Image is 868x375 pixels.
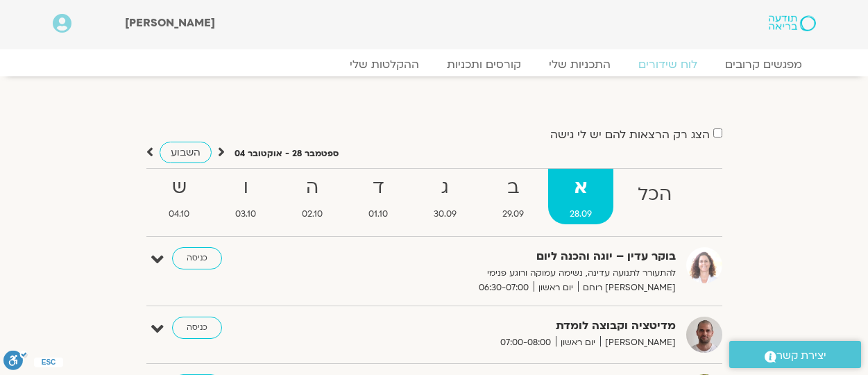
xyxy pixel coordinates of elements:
strong: ה [280,172,344,203]
p: להתעורר לתנועה עדינה, נשימה עמוקה ורוגע פנימי [336,266,676,281]
strong: ג [412,172,478,203]
a: לוח שידורים [624,58,711,72]
a: קורסים ותכניות [433,58,535,72]
a: ה02.10 [280,169,344,224]
strong: ד [347,172,409,203]
strong: א [548,172,613,203]
a: ו03.10 [214,169,278,224]
span: 02.10 [280,207,344,222]
a: יצירת קשר [729,341,861,368]
strong: ש [148,172,212,203]
a: השבוע [160,142,212,163]
strong: ו [214,172,278,203]
span: 04.10 [148,207,212,222]
span: 06:30-07:00 [474,281,534,295]
a: א28.09 [548,169,613,224]
span: יום ראשון [534,281,578,295]
a: התכניות שלי [535,58,624,72]
span: יצירת קשר [776,347,826,365]
a: כניסה [172,247,222,269]
strong: ב [481,172,545,203]
span: 28.09 [548,207,613,222]
span: 07:00-08:00 [495,335,556,350]
a: כניסה [172,317,222,339]
strong: מדיטציה וקבוצה לומדת [336,317,676,335]
strong: בוקר עדין – יוגה והכנה ליום [336,247,676,266]
span: [PERSON_NAME] [600,335,676,350]
label: הצג רק הרצאות להם יש לי גישה [550,128,710,141]
a: ב29.09 [481,169,545,224]
strong: הכל [616,179,693,210]
span: [PERSON_NAME] [125,15,215,31]
a: ההקלטות שלי [336,58,433,72]
a: ש04.10 [148,169,212,224]
span: יום ראשון [556,335,600,350]
span: 30.09 [412,207,478,222]
a: ג30.09 [412,169,478,224]
a: מפגשים קרובים [711,58,816,72]
span: השבוע [171,146,201,159]
span: 01.10 [347,207,409,222]
span: 03.10 [214,207,278,222]
span: [PERSON_NAME] רוחם [578,281,676,295]
a: ד01.10 [347,169,409,224]
a: הכל [616,169,693,224]
nav: Menu [53,58,816,72]
p: ספטמבר 28 - אוקטובר 04 [235,147,339,161]
span: 29.09 [481,207,545,222]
